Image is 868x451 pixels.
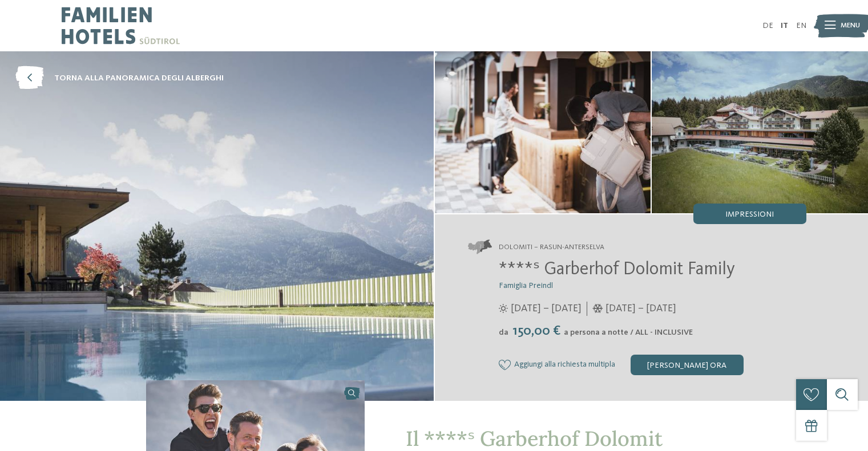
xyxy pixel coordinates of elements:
a: EN [796,22,806,30]
div: [PERSON_NAME] ora [631,355,744,375]
span: 150,00 € [510,324,563,338]
span: Famiglia Preindl [499,282,553,290]
a: IT [781,22,788,30]
span: Aggiungi alla richiesta multipla [514,360,615,369]
span: [DATE] – [DATE] [511,302,582,316]
i: Orari d'apertura estate [499,304,508,313]
span: Dolomiti – Rasun-Anterselva [499,242,604,253]
a: DE [762,22,773,30]
img: Hotel Dolomit Family Resort Garberhof ****ˢ [652,51,868,213]
img: Il family hotel ad Anterselva: un paradiso naturale [435,51,651,213]
span: Menu [841,21,860,31]
span: Impressioni [725,210,774,218]
a: torna alla panoramica degli alberghi [15,67,224,90]
span: da [499,328,508,336]
span: [DATE] – [DATE] [605,302,676,316]
i: Orari d'apertura inverno [592,304,603,313]
span: ****ˢ Garberhof Dolomit Family [499,261,735,279]
span: a persona a notte / ALL - INCLUSIVE [564,328,693,336]
span: torna alla panoramica degli alberghi [54,72,224,84]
